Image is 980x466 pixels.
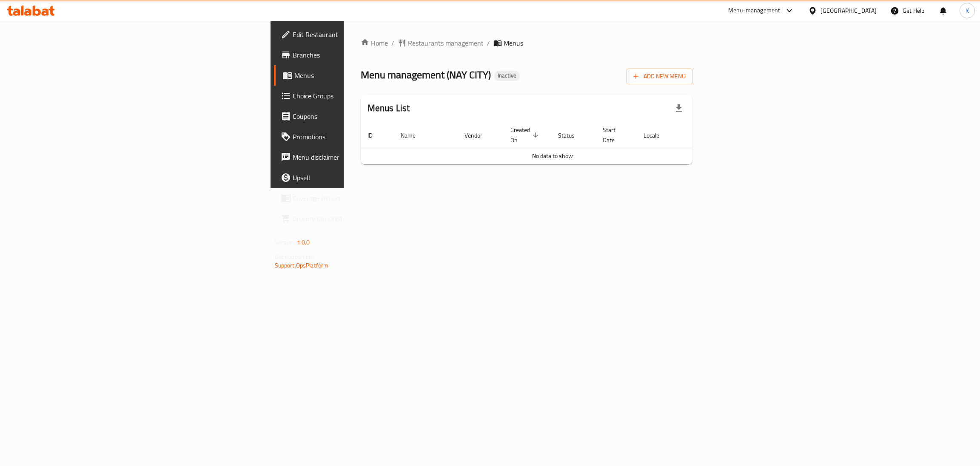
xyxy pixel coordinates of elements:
span: Add New Menu [633,71,686,82]
span: Menu management ( NAY CITY ) [361,65,491,84]
span: Coupons [293,111,427,121]
span: Version: [275,237,296,248]
div: Inactive [494,71,520,81]
table: enhanced table [361,122,744,164]
button: Add New Menu [627,69,692,84]
div: Export file [669,98,689,118]
li: / [487,38,490,48]
span: Locale [644,130,670,141]
span: Vendor [464,130,493,141]
span: Branches [293,50,427,60]
a: Coverage Report [274,188,434,208]
span: Menus [294,70,427,81]
span: Restaurants management [408,38,484,48]
span: Menus [504,38,523,48]
span: Start Date [603,125,627,145]
span: Grocery Checklist [293,213,427,224]
span: Promotions [293,132,427,142]
span: Menu disclaimer [293,152,427,162]
a: Support.OpsPlatform [275,260,329,271]
span: Edit Restaurant [293,29,427,40]
div: Menu-management [728,6,781,16]
span: Created On [510,125,541,145]
a: Upsell [274,167,434,188]
a: Grocery Checklist [274,208,434,229]
h2: Menus List [367,102,410,115]
span: No data to show [532,150,573,161]
a: Menus [274,65,434,86]
a: Promotions [274,127,434,147]
a: Coupons [274,106,434,127]
span: 1.0.0 [297,237,310,248]
span: Upsell [293,173,427,183]
span: K [966,6,969,15]
span: Get support on: [275,251,314,262]
span: Status [558,130,586,141]
span: Name [401,130,427,141]
span: ID [367,130,384,141]
a: Choice Groups [274,86,434,106]
a: Branches [274,45,434,65]
span: Choice Groups [293,91,427,101]
a: Menu disclaimer [274,147,434,167]
div: [GEOGRAPHIC_DATA] [820,6,877,15]
span: Coverage Report [293,193,427,203]
a: Edit Restaurant [274,24,434,45]
span: Inactive [494,72,520,79]
nav: breadcrumb [361,38,693,48]
th: Actions [681,122,744,148]
a: Restaurants management [398,38,484,48]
